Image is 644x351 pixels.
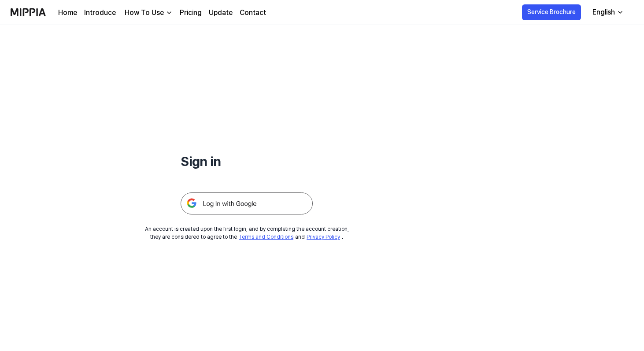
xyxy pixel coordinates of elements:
[307,234,340,240] a: Privacy Policy
[240,7,266,18] a: Contact
[166,9,173,16] img: down
[239,234,293,240] a: Terms and Conditions
[58,7,77,18] a: Home
[181,151,313,171] h1: Sign in
[209,7,233,18] a: Update
[84,7,116,18] a: Introduce
[585,4,629,21] button: English
[123,7,173,18] button: How To Use
[181,192,313,214] img: 구글 로그인 버튼
[180,7,202,18] a: Pricing
[145,225,349,241] div: An account is created upon the first login, and by completing the account creation, they are cons...
[591,7,617,18] div: English
[123,7,166,18] div: How To Use
[522,4,581,20] button: Service Brochure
